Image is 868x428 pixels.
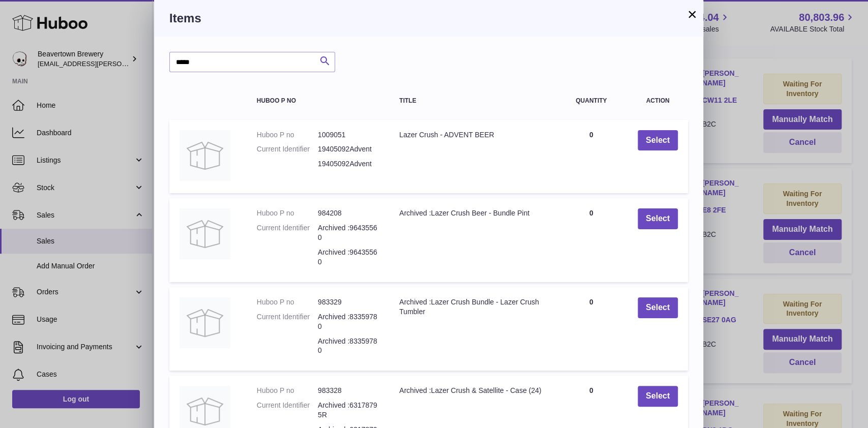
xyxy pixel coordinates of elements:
[399,297,545,317] div: Archived :Lazer Crush Bundle - Lazer Crush Tumbler
[247,87,389,114] th: Huboo P no
[257,208,318,218] dt: Huboo P no
[318,223,379,242] dd: Archived :96435560
[555,287,627,371] td: 0
[257,297,318,307] dt: Huboo P no
[638,130,678,151] button: Select
[257,130,318,140] dt: Huboo P no
[627,87,688,114] th: Action
[318,337,379,356] dd: Archived :83359780
[257,401,318,420] dt: Current Identifier
[318,312,379,331] dd: Archived :83359780
[179,130,230,181] img: Lazer Crush - ADVENT BEER
[399,208,545,218] div: Archived :Lazer Crush Beer - Bundle Pint
[257,144,318,154] dt: Current Identifier
[179,208,230,259] img: Archived :Lazer Crush Beer - Bundle Pint
[318,130,379,140] dd: 1009051
[686,8,698,20] button: ×
[257,312,318,331] dt: Current Identifier
[169,10,688,26] h3: Items
[399,386,545,395] div: Archived :Lazer Crush & Satellite - Case (24)
[389,87,555,114] th: Title
[555,120,627,194] td: 0
[638,208,678,229] button: Select
[257,386,318,395] dt: Huboo P no
[318,401,379,420] dd: Archived :63178795R
[638,386,678,407] button: Select
[318,248,379,267] dd: Archived :96435560
[318,159,379,169] dd: 19405092Advent
[257,223,318,242] dt: Current Identifier
[555,87,627,114] th: Quantity
[318,297,379,307] dd: 983329
[318,208,379,218] dd: 984208
[555,198,627,282] td: 0
[399,130,545,140] div: Lazer Crush - ADVENT BEER
[179,297,230,348] img: Archived :Lazer Crush Bundle - Lazer Crush Tumbler
[318,386,379,395] dd: 983328
[638,297,678,318] button: Select
[318,144,379,154] dd: 19405092Advent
